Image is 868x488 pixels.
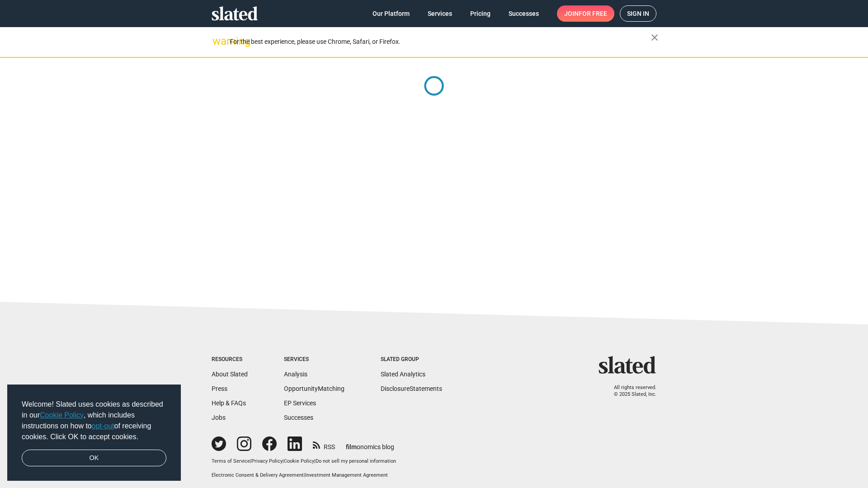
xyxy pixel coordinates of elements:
[212,399,246,407] a: Help & FAQs
[284,399,316,407] a: EP Services
[284,385,344,392] a: OpportunityMatching
[509,5,539,22] span: Successes
[428,5,452,22] span: Services
[212,458,250,464] a: Terms of Service
[212,414,226,421] a: Jobs
[212,385,227,392] a: Press
[22,450,166,467] a: dismiss cookie message
[284,458,314,464] a: Cookie Policy
[564,5,607,22] span: Join
[579,5,607,22] span: for free
[649,32,660,43] mat-icon: close
[212,356,248,363] div: Resources
[470,5,491,22] span: Pricing
[284,371,307,378] a: Analysis
[40,411,84,419] a: Cookie Policy
[212,472,304,478] a: Electronic Consent & Delivery Agreement
[620,5,656,22] a: Sign in
[501,5,546,22] a: Successes
[627,6,649,21] span: Sign in
[212,371,248,378] a: About Slated
[420,5,459,22] a: Services
[284,414,313,421] a: Successes
[22,399,166,442] span: Welcome! Slated uses cookies as described in our , which includes instructions on how to of recei...
[365,5,417,22] a: Our Platform
[251,458,283,464] a: Privacy Policy
[283,458,284,464] span: |
[305,472,388,478] a: Investment Management Agreement
[212,36,223,47] mat-icon: warning
[346,436,394,451] a: filmonomics blog
[381,385,442,392] a: DisclosureStatements
[373,5,410,22] span: Our Platform
[230,36,651,48] div: For the best experience, please use Chrome, Safari, or Firefox.
[381,371,425,378] a: Slated Analytics
[304,472,305,478] span: |
[7,385,181,481] div: cookieconsent
[463,5,498,22] a: Pricing
[557,5,614,22] a: Joinfor free
[313,437,335,451] a: RSS
[92,422,114,430] a: opt-out
[250,458,251,464] span: |
[314,458,316,464] span: |
[604,385,656,398] p: All rights reserved. © 2025 Slated, Inc.
[346,443,357,450] span: film
[316,458,396,465] button: Do not sell my personal information
[284,356,344,363] div: Services
[381,356,442,363] div: Slated Group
